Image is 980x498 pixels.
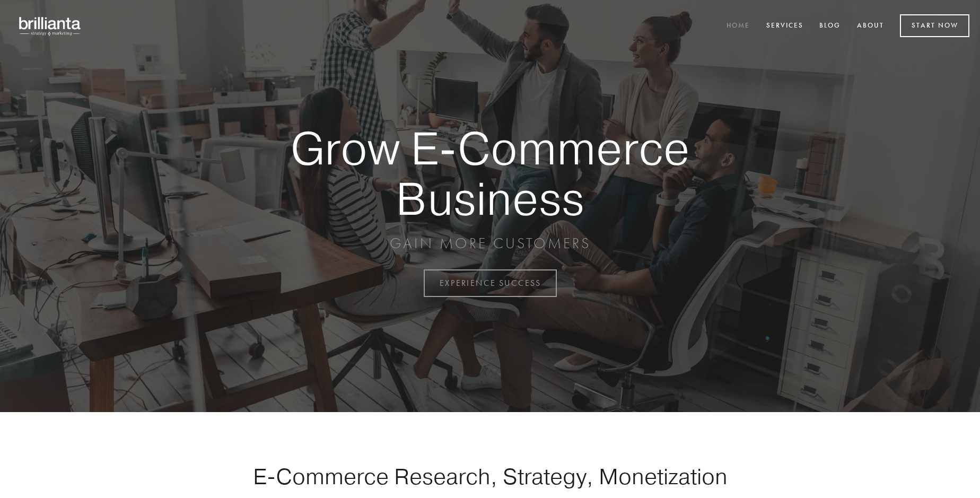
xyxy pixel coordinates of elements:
a: EXPERIENCE SUCCESS [424,269,557,297]
strong: Grow E-Commerce Business [253,123,727,223]
p: GAIN MORE CUSTOMERS [253,234,727,253]
a: Start Now [900,14,969,37]
a: Services [759,18,810,35]
a: Home [720,18,757,35]
h1: E-Commerce Research, Strategy, Monetization [220,463,760,490]
a: About [850,18,891,35]
a: Blog [812,18,847,35]
img: brillianta - research, strategy, marketing [11,11,90,41]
